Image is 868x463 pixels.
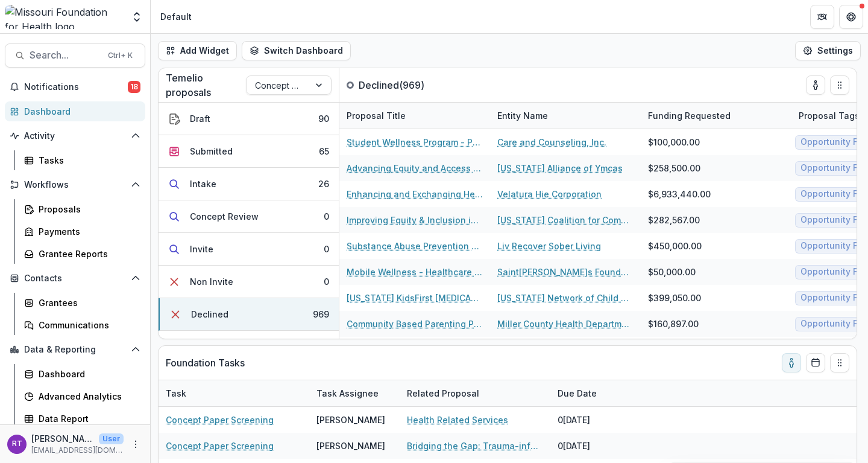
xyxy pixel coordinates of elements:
a: Proposals [19,199,145,219]
button: Open Contacts [5,269,145,288]
span: $399,050.00 [648,292,701,304]
div: 90 [318,112,329,125]
a: Dashboard [5,101,145,121]
div: Reana Thomas [12,440,22,448]
a: Tasks [19,150,145,170]
a: Health Related Services [407,414,508,426]
div: Due Date [550,380,641,406]
button: Open Data & Reporting [5,340,145,359]
div: Dashboard [39,368,136,380]
span: Search... [30,49,101,61]
a: Grantee Reports [19,244,145,264]
div: Payments [39,225,136,238]
button: Drag [830,75,849,95]
span: $160,897.00 [648,318,699,330]
button: Search... [5,43,145,68]
span: Contacts [24,273,126,284]
a: Dashboard [19,364,145,384]
button: Open Activity [5,126,145,145]
div: Grantee Reports [39,247,136,260]
a: Velatura Hie Corporation [497,188,602,200]
a: Student Wellness Program - Protecting the Mental Health of [GEOGRAPHIC_DATA] Area Youth [347,136,483,148]
div: Entity Name [490,103,641,129]
span: 18 [128,81,140,93]
div: Entity Name [490,109,555,122]
div: Communications [39,319,136,331]
button: Draft90 [159,103,339,135]
div: Task [159,387,193,400]
span: $450,000.00 [648,240,702,252]
button: Drag [830,353,849,372]
div: 0 [324,275,329,288]
a: Grantees [19,293,145,313]
div: Intake [190,177,216,190]
div: Tasks [39,154,136,167]
a: Mobile Wellness - Healthcare that Comes to You [347,266,483,278]
a: Payments [19,222,145,241]
div: 969 [313,308,329,321]
button: Invite0 [159,233,339,266]
a: Community Based Parenting Program [347,318,483,330]
div: Task [159,380,309,406]
a: Liv Recover Sober Living [497,240,601,252]
span: $100,000.00 [648,136,700,148]
button: toggle-assigned-to-me [806,75,825,95]
p: Temelio proposals [166,71,246,100]
a: Advanced Analytics [19,386,145,406]
div: Related Proposal [400,387,486,400]
span: Data & Reporting [24,345,126,355]
button: Add Widget [158,41,237,60]
span: Activity [24,131,126,141]
button: Concept Review0 [159,200,339,233]
div: Declined [191,308,228,321]
div: Due Date [550,387,604,400]
a: Concept Paper Screening [166,414,274,426]
p: Declined ( 969 ) [359,78,449,92]
div: Data Report [39,412,136,425]
button: Submitted65 [159,135,339,168]
div: 0[DATE] [550,407,641,433]
p: [EMAIL_ADDRESS][DOMAIN_NAME] [31,445,124,456]
div: Concept Review [190,210,259,223]
button: Declined969 [159,298,339,331]
div: 26 [318,177,329,190]
a: Data Report [19,409,145,429]
div: Proposal Tags [791,109,867,122]
button: Settings [795,41,861,60]
a: Care and Counseling, Inc. [497,136,606,148]
button: Notifications18 [5,77,145,97]
span: $6,933,440.00 [648,188,711,200]
span: $282,567.00 [648,214,700,226]
button: Non Invite0 [159,266,339,298]
button: Partners [810,5,834,29]
span: Notifications [24,82,128,92]
span: $50,000.00 [648,266,696,278]
div: Advanced Analytics [39,390,136,403]
div: Proposal Title [339,103,490,129]
div: Related Proposal [400,380,550,406]
div: Funding Requested [641,103,791,129]
div: Dashboard [24,105,136,118]
div: Task Assignee [309,387,386,400]
button: Calendar [806,353,825,372]
button: Open Workflows [5,175,145,194]
div: Proposals [39,203,136,216]
a: [US_STATE] Alliance of Ymcas [497,162,623,174]
a: Improving Equity & Inclusion in Behavioral Health Services [347,214,483,226]
div: [PERSON_NAME] [316,439,385,452]
div: Draft [190,112,210,125]
div: Funding Requested [641,109,738,122]
nav: breadcrumb [156,8,197,25]
div: Invite [190,243,213,255]
a: Miller County Health Department [497,318,634,330]
span: Workflows [24,180,126,190]
div: Task Assignee [309,380,400,406]
div: Submitted [190,145,233,158]
a: Concept Paper Screening [166,439,274,452]
a: [US_STATE] KidsFirst [MEDICAL_DATA] Prevention Project [347,292,483,304]
button: Get Help [839,5,863,29]
div: Grantees [39,296,136,309]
